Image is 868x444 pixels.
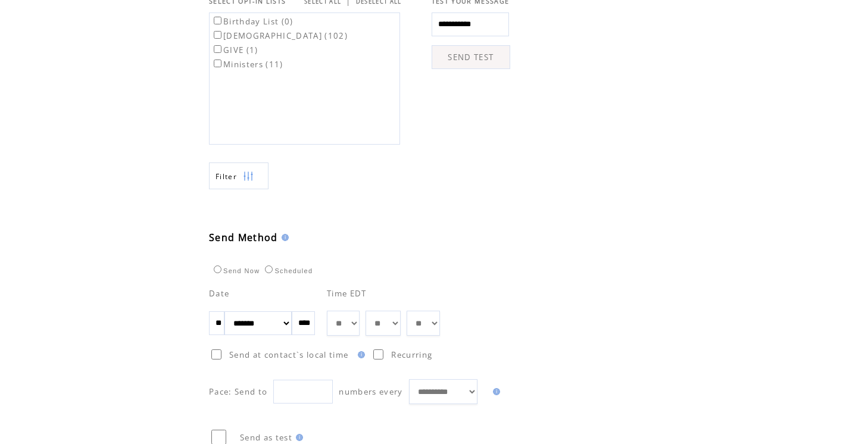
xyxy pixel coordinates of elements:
img: help.gif [489,388,500,395]
label: [DEMOGRAPHIC_DATA] (102) [211,30,348,41]
span: Pace: Send to [209,386,267,397]
img: help.gif [278,234,289,241]
img: help.gif [354,351,365,358]
label: Ministers (11) [211,59,283,70]
img: filters.png [243,163,254,190]
img: help.gif [292,434,303,441]
span: Send Method [209,231,278,244]
span: Recurring [391,349,432,360]
span: Send as test [240,432,292,443]
label: Send Now [211,267,260,274]
input: Send Now [214,265,221,273]
input: Ministers (11) [214,60,221,67]
span: Send at contact`s local time [229,349,348,360]
input: [DEMOGRAPHIC_DATA] (102) [214,31,221,39]
span: numbers every [339,386,402,397]
label: GIVE (1) [211,45,258,55]
label: Birthday List (0) [211,16,294,27]
a: SEND TEST [432,45,510,69]
span: Time EDT [327,288,367,299]
input: Birthday List (0) [214,17,221,24]
span: Date [209,288,229,299]
input: Scheduled [265,265,273,273]
input: GIVE (1) [214,45,221,53]
span: Show filters [216,171,237,182]
a: Filter [209,162,268,189]
label: Scheduled [262,267,313,274]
